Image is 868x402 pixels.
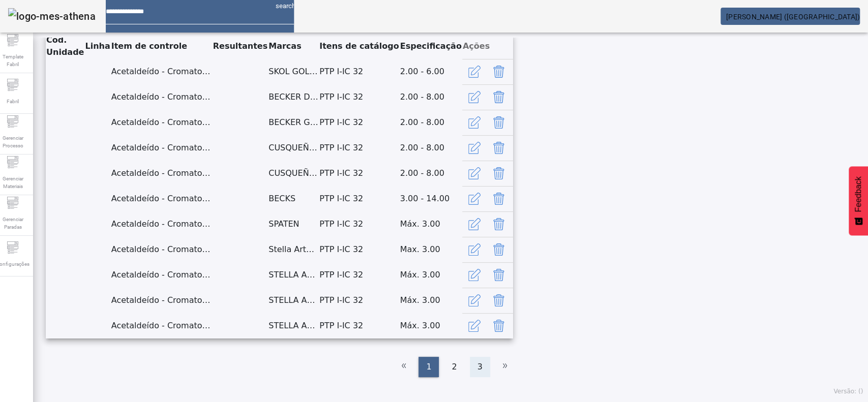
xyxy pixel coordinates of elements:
[268,262,319,288] td: STELLA ARTOIS NOIRE
[111,288,213,313] td: Acetaldeído - Cromatografia - Prod.Acabado
[487,187,511,211] button: Delete
[400,262,462,288] td: Máx. 3.00
[319,110,399,135] td: PTP I-IC 32
[268,211,319,237] td: SPATEN
[400,59,462,84] td: 2.00 - 6.00
[319,34,399,59] th: Itens de catálogo
[400,288,462,313] td: Máx. 3.00
[487,314,511,338] button: Delete
[111,84,213,110] td: Acetaldeído - Cromatografia - Prod.Acabado
[487,288,511,313] button: Delete
[487,85,511,109] button: Delete
[111,237,213,262] td: Acetaldeído - Cromatografia - Prod.Acabado
[268,84,319,110] td: BECKER DOBLE MALTA
[400,34,462,59] th: Especificação
[487,161,511,185] button: Delete
[268,288,319,313] td: STELLA ARTOIS PURE GOLD
[319,211,399,237] td: PTP I-IC 32
[833,388,863,395] span: Versão: ()
[111,186,213,211] td: Acetaldeído - Cromatografia - Prod.Acabado
[46,34,84,59] th: Cód. Unidade
[319,59,399,84] td: PTP I-IC 32
[400,161,462,186] td: 2.00 - 8.00
[319,313,399,338] td: PTP I-IC 32
[111,211,213,237] td: Acetaldeído - Cromatografia - Prod.Acabado
[487,59,511,84] button: Delete
[268,59,319,84] td: SKOL GOLDEN-ABC
[854,176,863,212] span: Feedback
[84,34,110,59] th: Linha
[400,186,462,211] td: 3.00 - 14.00
[111,161,213,186] td: Acetaldeído - Cromatografia - Prod.Acabado
[452,361,457,373] span: 2
[319,288,399,313] td: PTP I-IC 32
[319,186,399,211] td: PTP I-IC 32
[111,262,213,288] td: Acetaldeído - Cromatografia - Prod.Acabado
[268,135,319,161] td: CUSQUEÑA NEGRA
[462,34,513,59] th: Ações
[111,34,213,59] th: Item de controle
[400,237,462,262] td: Max. 3.00
[400,211,462,237] td: Máx. 3.00
[400,110,462,135] td: 2.00 - 8.00
[319,237,399,262] td: PTP I-IC 32
[487,237,511,262] button: Delete
[4,95,22,108] span: Fabril
[268,161,319,186] td: CUSQUEÑA ROJA
[268,237,319,262] td: Stella Artois 80/20
[400,135,462,161] td: 2.00 - 8.00
[726,13,860,21] span: [PERSON_NAME] ([GEOGRAPHIC_DATA])
[111,313,213,338] td: Acetaldeído - Cromatografia - Prod.Acabado
[849,166,868,235] button: Feedback - Mostrar pesquisa
[268,186,319,211] td: BECKS
[319,84,399,110] td: PTP I-IC 32
[487,136,511,160] button: Delete
[8,8,96,24] img: logo-mes-athena
[213,34,268,59] th: Resultantes
[400,313,462,338] td: Máx. 3.00
[487,212,511,236] button: Delete
[487,263,511,287] button: Delete
[268,313,319,338] td: STELLA ARTOIS PURO MALTE
[319,262,399,288] td: PTP I-IC 32
[111,110,213,135] td: Acetaldeído - Cromatografia - Prod.Acabado
[477,361,483,373] span: 3
[319,161,399,186] td: PTP I-IC 32
[487,110,511,135] button: Delete
[268,34,319,59] th: Marcas
[268,110,319,135] td: BECKER GOLDEN
[319,135,399,161] td: PTP I-IC 32
[111,59,213,84] td: Acetaldeído - Cromatografia - Prod.Acabado
[400,84,462,110] td: 2.00 - 8.00
[111,135,213,161] td: Acetaldeído - Cromatografia - Prod.Acabado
